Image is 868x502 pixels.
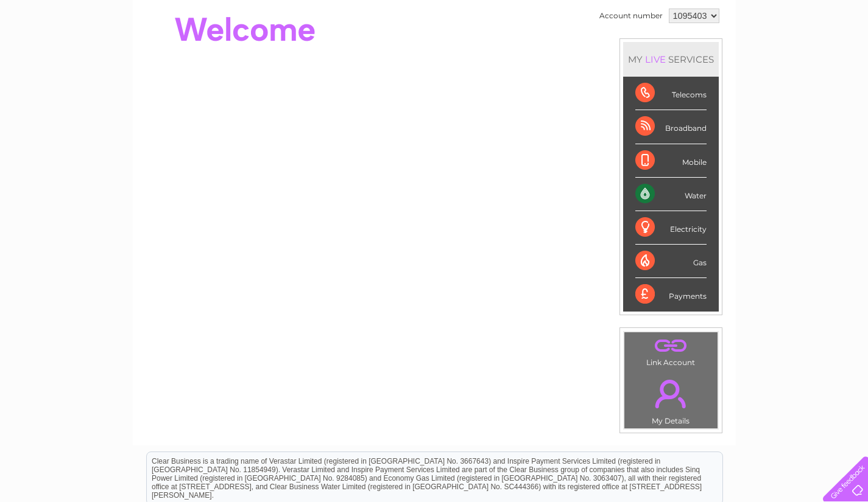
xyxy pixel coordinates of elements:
[635,77,707,110] div: Telecoms
[718,52,755,61] a: Telecoms
[638,6,722,21] a: 0333 014 3131
[635,110,707,144] div: Broadband
[787,52,817,61] a: Contact
[635,278,707,311] div: Payments
[635,211,707,245] div: Electricity
[624,369,718,429] td: My Details
[828,52,857,61] a: Log out
[635,144,707,178] div: Mobile
[624,332,718,370] td: Link Account
[762,52,780,61] a: Blog
[623,42,719,77] div: MY SERVICES
[596,5,666,26] td: Account number
[684,52,711,61] a: Energy
[30,32,93,69] img: logo.png
[627,372,715,415] a: .
[643,54,668,65] div: LIVE
[635,178,707,211] div: Water
[654,52,677,61] a: Water
[635,245,707,278] div: Gas
[147,7,722,59] div: Clear Business is a trading name of Verastar Limited (registered in [GEOGRAPHIC_DATA] No. 3667643...
[627,335,715,357] a: .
